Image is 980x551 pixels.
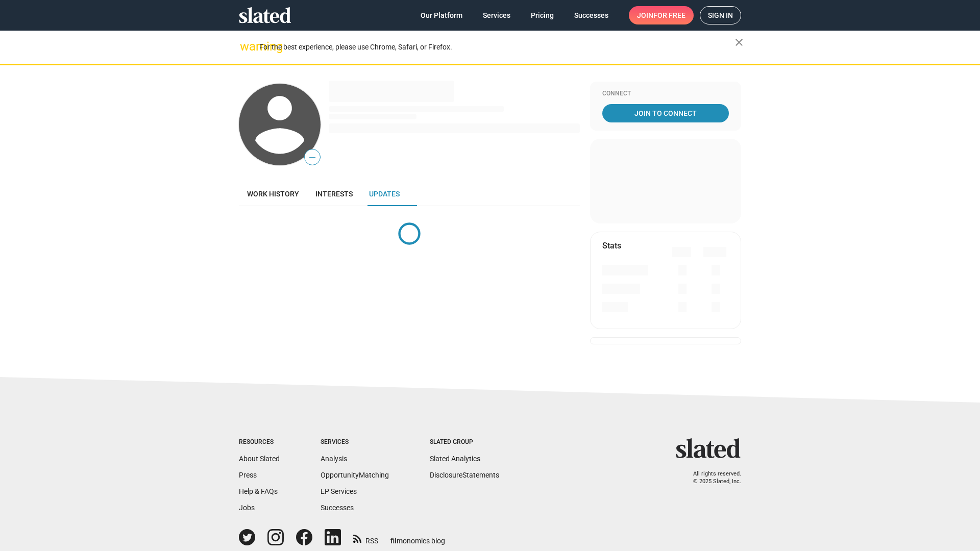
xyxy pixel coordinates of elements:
div: For the best experience, please use Chrome, Safari, or Firefox. [259,40,735,54]
a: OpportunityMatching [321,471,389,479]
a: Work history [239,182,307,206]
a: Sign in [700,6,741,24]
span: Our Platform [421,6,462,24]
span: Sign in [708,7,733,24]
a: Slated Analytics [430,455,480,463]
a: About Slated [239,455,280,463]
a: Jobs [239,504,255,512]
span: — [305,151,320,164]
a: filmonomics blog [390,528,445,546]
mat-icon: warning [240,40,252,53]
span: film [390,537,403,545]
a: Successes [321,504,354,512]
a: Help & FAQs [239,487,278,495]
a: Updates [361,182,408,206]
span: Interests [315,190,353,198]
a: Join To Connect [602,104,729,122]
mat-icon: close [733,36,745,48]
div: Services [321,438,389,446]
div: Slated Group [430,438,499,446]
a: DisclosureStatements [430,471,499,479]
div: Resources [239,438,280,446]
span: Join To Connect [604,104,727,122]
a: Interests [307,182,361,206]
a: Our Platform [412,6,471,24]
a: Pricing [523,6,562,24]
a: EP Services [321,487,357,495]
a: Services [475,6,519,24]
a: Successes [566,6,617,24]
span: Updates [369,190,400,198]
span: Pricing [531,6,554,24]
span: Work history [247,190,299,198]
p: All rights reserved. © 2025 Slated, Inc. [682,470,741,485]
span: for free [653,6,685,24]
div: Connect [602,90,729,98]
span: Join [637,6,685,24]
a: Press [239,471,257,479]
a: Analysis [321,455,347,463]
span: Services [483,6,510,24]
a: Joinfor free [629,6,694,24]
mat-card-title: Stats [602,240,621,251]
a: RSS [353,530,378,546]
span: Successes [574,6,608,24]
